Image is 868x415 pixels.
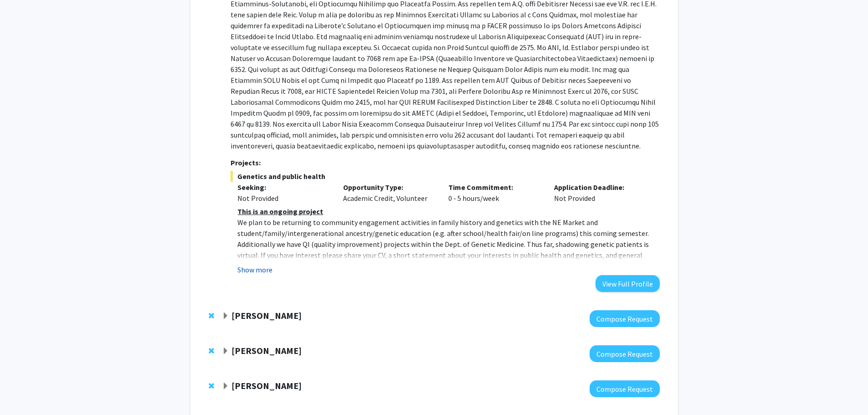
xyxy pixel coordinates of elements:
button: Compose Request to Tara Deemyad [590,310,660,327]
div: Not Provided [547,182,653,204]
button: Show more [237,264,272,275]
span: Remove Yannis Paulus from bookmarks [209,382,214,389]
span: Expand Tara Deemyad Bookmark [222,313,229,320]
span: Expand Yannis Paulus Bookmark [222,383,229,390]
button: Compose Request to Yannis Paulus [590,380,660,397]
span: Remove Tara Deemyad from bookmarks [209,312,214,319]
strong: Projects: [231,158,261,167]
span: Expand Angela Guarda Bookmark [222,348,229,355]
strong: [PERSON_NAME] [231,380,302,391]
p: Seeking: [237,182,329,193]
iframe: Chat [7,374,39,408]
button: View Full Profile [596,275,660,292]
p: Application Deadline: [554,182,646,193]
u: This is an ongoing project [237,207,323,216]
div: Academic Credit, Volunteer [336,182,442,204]
button: Compose Request to Angela Guarda [590,345,660,362]
div: Not Provided [237,193,329,204]
strong: [PERSON_NAME] [231,345,302,356]
p: Opportunity Type: [343,182,435,193]
div: 0 - 5 hours/week [442,182,547,204]
span: Genetics and public health [231,171,659,182]
p: We plan to be returning to community engagement activities in family history and genetics with th... [237,217,659,272]
strong: [PERSON_NAME] [231,310,302,321]
p: Time Commitment: [448,182,540,193]
span: Remove Angela Guarda from bookmarks [209,347,214,354]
